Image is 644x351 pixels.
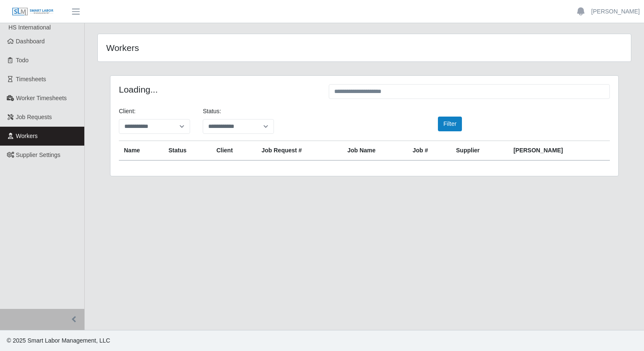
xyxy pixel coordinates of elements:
h4: Loading... [119,84,316,95]
button: Filter [438,117,462,131]
span: Worker Timesheets [16,95,67,101]
span: Workers [16,133,38,139]
th: Status [164,141,212,161]
span: Supplier Settings [16,152,61,158]
th: Job Name [342,141,408,161]
span: Dashboard [16,38,45,45]
th: Supplier [451,141,508,161]
span: Todo [16,57,29,64]
th: [PERSON_NAME] [508,141,610,161]
th: Job # [408,141,451,161]
th: Name [119,141,164,161]
span: Job Requests [16,114,52,120]
label: Client: [119,107,136,116]
span: © 2025 Smart Labor Management, LLC [7,337,110,344]
span: Timesheets [16,76,46,82]
span: HS International [8,24,51,31]
a: [PERSON_NAME] [591,7,640,16]
th: Client [211,141,256,161]
img: SLM Logo [12,7,54,16]
th: Job Request # [256,141,342,161]
label: Status: [203,107,221,116]
h4: Workers [106,43,314,53]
